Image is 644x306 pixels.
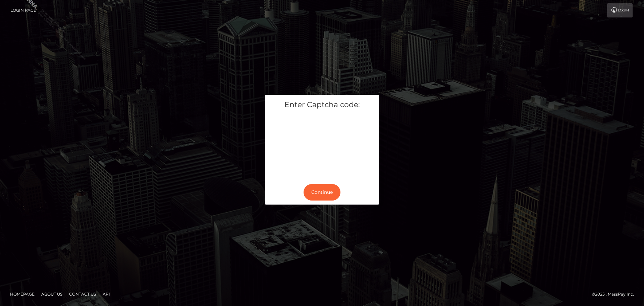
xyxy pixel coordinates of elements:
div: © 2025 , MassPay Inc. [592,291,639,298]
a: API [100,289,113,299]
a: Contact Us [66,289,99,299]
a: Login [607,3,633,17]
a: Login Page [10,3,36,17]
a: About Us [39,289,65,299]
button: Continue [304,184,340,201]
a: Homepage [7,289,37,299]
h5: Enter Captcha code: [270,100,374,110]
iframe: mtcaptcha [270,115,374,175]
